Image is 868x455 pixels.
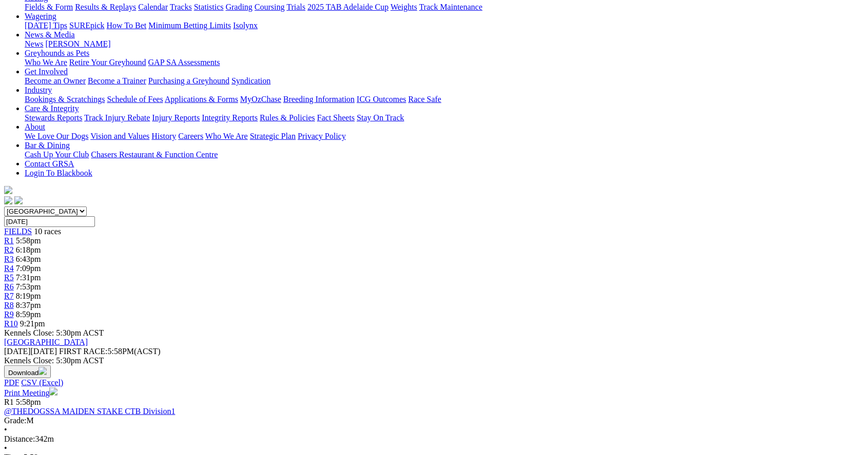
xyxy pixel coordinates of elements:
a: Login To Blackbook [25,169,92,177]
span: 7:09pm [16,264,41,273]
a: Race Safe [408,95,441,104]
a: Bar & Dining [25,141,70,150]
span: Kennels Close: 5:30pm ACST [4,328,104,337]
a: R6 [4,282,14,291]
div: Kennels Close: 5:30pm ACST [4,356,864,365]
a: Track Injury Rebate [84,113,150,122]
a: Become a Trainer [88,76,146,85]
a: Purchasing a Greyhound [148,76,229,85]
span: Distance: [4,435,35,443]
span: 5:58pm [16,236,41,245]
a: GAP SA Assessments [148,58,220,67]
a: Retire Your Greyhound [69,58,146,67]
span: [DATE] [4,347,31,356]
a: R4 [4,264,14,273]
a: Injury Reports [152,113,200,122]
div: Industry [25,95,864,104]
a: R3 [4,255,14,263]
a: R2 [4,245,14,254]
a: Trials [286,3,305,11]
a: Schedule of Fees [107,95,163,104]
a: Privacy Policy [298,132,346,140]
a: Stay On Track [357,113,404,122]
a: Cash Up Your Club [25,150,89,159]
a: R10 [4,319,18,328]
div: News & Media [25,39,864,49]
span: 7:53pm [16,282,41,291]
span: 6:18pm [16,245,41,254]
span: • [4,444,7,452]
span: 8:19pm [16,292,41,300]
img: twitter.svg [14,196,23,204]
span: 9:21pm [20,319,45,328]
div: Greyhounds as Pets [25,58,864,67]
a: Minimum Betting Limits [148,21,231,30]
div: M [4,416,864,425]
a: [GEOGRAPHIC_DATA] [4,338,88,346]
div: 342m [4,435,864,444]
div: Bar & Dining [25,150,864,159]
a: SUREpick [69,21,104,30]
span: R5 [4,273,14,282]
a: Care & Integrity [25,104,79,113]
input: Select date [4,216,95,227]
a: [PERSON_NAME] [45,39,110,48]
img: logo-grsa-white.png [4,186,12,194]
button: Download [4,365,51,378]
a: Applications & Forms [165,95,238,104]
span: • [4,425,7,434]
a: Stewards Reports [25,113,82,122]
a: Chasers Restaurant & Function Centre [91,150,218,159]
a: ICG Outcomes [357,95,406,104]
div: Wagering [25,21,864,30]
a: News & Media [25,30,75,39]
span: R9 [4,310,14,319]
a: Strategic Plan [250,132,296,140]
a: PDF [4,378,19,387]
a: Careers [178,132,203,140]
a: Grading [226,3,253,11]
a: Weights [391,3,417,11]
a: @THEDOGSSA MAIDEN STAKE CTB Division1 [4,407,175,416]
a: R8 [4,301,14,309]
a: News [25,39,43,48]
a: Calendar [138,3,168,11]
span: R1 [4,398,14,406]
a: 2025 TAB Adelaide Cup [307,3,389,11]
a: Who We Are [25,58,67,67]
span: 8:37pm [16,301,41,309]
span: 7:31pm [16,273,41,282]
div: About [25,132,864,141]
div: Get Involved [25,76,864,86]
a: Syndication [232,76,271,85]
a: Breeding Information [283,95,355,104]
a: Print Meeting [4,388,57,397]
a: Get Involved [25,67,68,76]
a: Bookings & Scratchings [25,95,105,104]
a: Rules & Policies [260,113,315,122]
img: printer.svg [49,387,57,396]
a: Contact GRSA [25,159,74,168]
img: facebook.svg [4,196,12,204]
span: 8:59pm [16,310,41,319]
a: Fields & Form [25,3,73,11]
a: Become an Owner [25,76,86,85]
span: 5:58pm [16,398,41,406]
span: [DATE] [4,347,57,356]
a: [DATE] Tips [25,21,67,30]
a: CSV (Excel) [21,378,63,387]
a: Greyhounds as Pets [25,49,89,57]
a: How To Bet [107,21,147,30]
a: Isolynx [233,21,258,30]
a: R7 [4,292,14,300]
span: Grade: [4,416,27,425]
a: Who We Are [205,132,248,140]
a: Industry [25,86,52,94]
a: Coursing [255,3,285,11]
a: Statistics [194,3,224,11]
a: History [151,132,176,140]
